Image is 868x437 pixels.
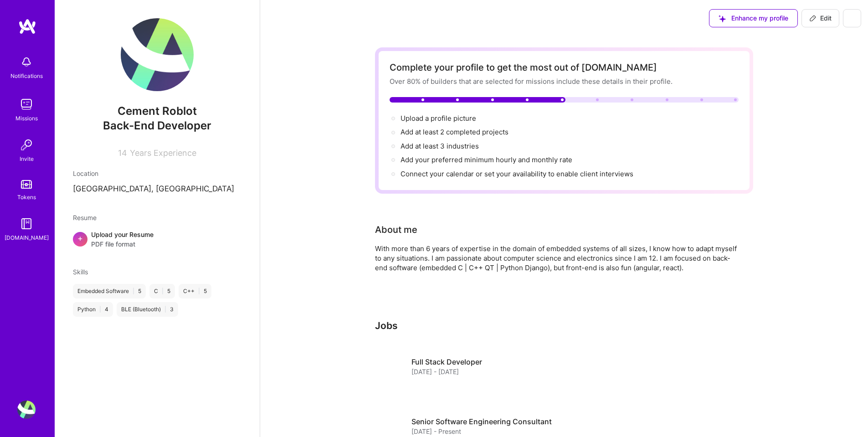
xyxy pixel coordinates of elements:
div: Upload your Resume [91,230,154,249]
div: BLE (Bluetooth) 3 [117,302,178,317]
h4: Full Stack Developer [411,357,482,367]
span: Add at least 2 completed projects [401,128,508,136]
span: | [133,288,134,295]
h3: Jobs [375,320,753,331]
img: Company logo [382,416,401,435]
span: Years Experience [130,148,196,158]
span: Add at least 3 industries [401,142,479,150]
span: PDF file format [91,239,154,249]
div: C 5 [149,284,175,298]
img: tokens [21,180,32,189]
span: | [162,288,164,295]
div: C++ 5 [179,284,211,298]
div: Over 80% of builders that are selected for missions include these details in their profile. [390,77,739,86]
img: User Avatar [121,18,194,91]
span: Edit [809,14,832,23]
div: Invite [20,154,34,164]
div: Location [73,169,241,178]
span: Upload a profile picture [401,114,476,123]
span: Resume [73,214,97,221]
div: Missions [15,113,38,123]
div: [DOMAIN_NAME] [5,233,49,242]
button: Enhance my profile [709,9,798,27]
div: Tokens [17,192,36,202]
span: | [198,288,200,295]
div: +Upload your ResumePDF file format [73,230,241,249]
span: [DATE] - Present [411,427,461,436]
div: Notifications [10,71,43,81]
span: Cement Roblot [73,104,241,118]
img: Company logo [382,357,401,375]
span: 14 [118,148,127,158]
img: logo [18,18,36,35]
span: + [77,233,83,243]
p: [GEOGRAPHIC_DATA], [GEOGRAPHIC_DATA] [73,184,241,195]
img: User Avatar [17,401,36,419]
span: [DATE] - [DATE] [411,367,459,376]
div: With more than 6 years of expertise in the domain of embedded systems of all sizes, I know how to... [375,244,740,272]
span: | [99,306,101,313]
span: | [164,306,166,313]
span: Skills [73,268,88,276]
div: Python 4 [73,302,113,317]
span: Back-End Developer [103,119,211,132]
div: Complete your profile to get the most out of [DOMAIN_NAME] [390,62,739,73]
span: Connect your calendar or set your availability to enable client interviews [401,170,633,178]
img: teamwork [17,95,36,113]
h4: Senior Software Engineering Consultant [411,416,552,427]
i: icon SuggestedTeams [719,15,726,22]
div: About me [375,223,417,236]
img: bell [17,53,36,71]
span: Enhance my profile [719,14,788,23]
a: User Avatar [15,401,38,419]
button: Edit [801,9,839,27]
img: guide book [17,215,36,233]
span: Add your preferred minimum hourly and monthly rate [401,155,572,164]
img: Invite [17,136,36,154]
div: Embedded Software 5 [73,284,146,298]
